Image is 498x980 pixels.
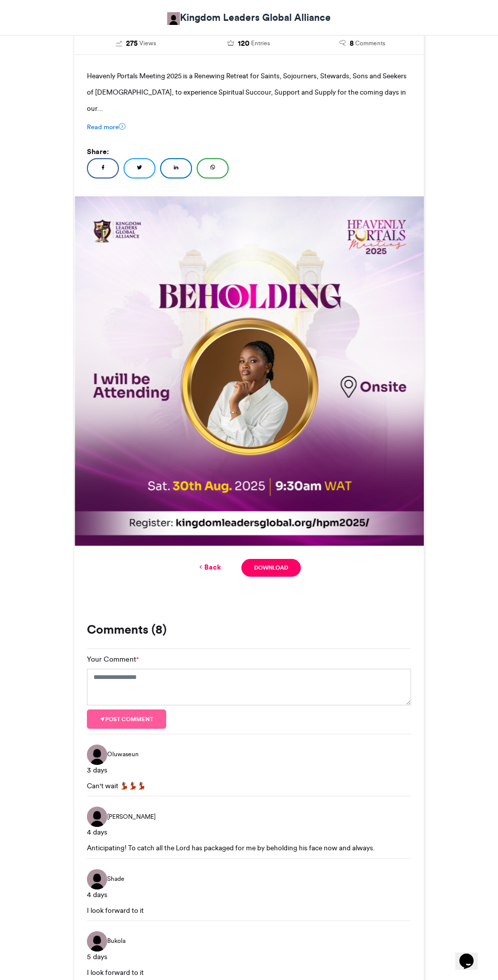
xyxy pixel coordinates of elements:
[87,905,411,915] div: I look forward to it
[87,709,166,729] button: Post comment
[126,38,138,49] span: 275
[107,812,155,821] span: [PERSON_NAME]
[167,12,180,25] img: Kingdom Leaders Global Alliance
[87,952,411,962] div: 5 days
[238,38,250,49] span: 120
[107,750,139,759] span: Oluwaseun
[87,781,411,791] div: Can't wait 💃🏾💃🏾💃🏾
[87,122,126,132] a: Read more
[107,874,124,883] span: Shade
[251,39,270,48] span: Entries
[87,889,411,900] div: 4 days
[241,559,301,577] a: Download
[87,807,107,827] img: Josephine
[74,196,424,546] img: Entry download
[107,936,126,945] span: Bukola
[139,39,156,48] span: Views
[87,765,411,776] div: 3 days
[455,939,488,970] iframe: chat widget
[87,654,139,665] label: Your Comment
[87,623,411,636] h3: Comments (8)
[197,562,221,573] a: Back
[167,10,331,25] a: Kingdom Leaders Global Alliance
[87,869,107,889] img: Shade
[87,68,411,116] p: Heavenly Portals Meeting 2025 is a Renewing Retreat for Saints, Sojourners, Stewards, Sons and Se...
[87,843,411,853] div: Anticipating! To catch all the Lord has packaged for me by beholding his face now and always.
[200,38,298,49] a: 120 Entries
[350,38,354,49] span: 8
[87,145,411,158] h5: Share:
[87,967,411,977] div: I look forward to it
[355,39,385,48] span: Comments
[87,931,107,952] img: Bukola
[87,827,411,838] div: 4 days
[313,38,411,49] a: 8 Comments
[87,38,185,49] a: 275 Views
[87,745,107,765] img: Oluwaseun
